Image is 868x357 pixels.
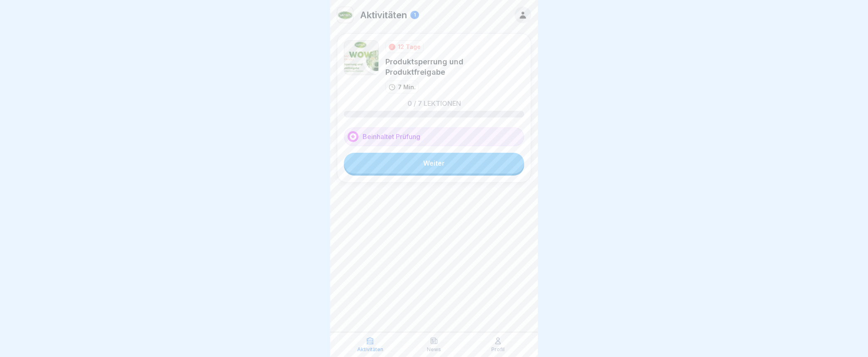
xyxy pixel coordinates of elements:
img: kf7i1i887rzam0di2wc6oekd.png [337,7,353,23]
p: Profil [491,347,505,352]
div: Produktsperrung und Produktfreigabe [385,56,524,77]
p: Aktivitäten [357,347,383,352]
p: 7 Min. [398,83,416,91]
div: Beinhaltet Prüfung [344,127,524,146]
a: Weiter [344,153,524,174]
div: 12 Tage [398,42,421,51]
p: News [427,347,441,352]
p: Aktivitäten [360,10,407,20]
div: 1 [410,11,419,19]
p: 0 / 7 Lektionen [407,100,461,107]
img: nsug32weuhwny3h3vgqz1wz8.png [344,40,379,75]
